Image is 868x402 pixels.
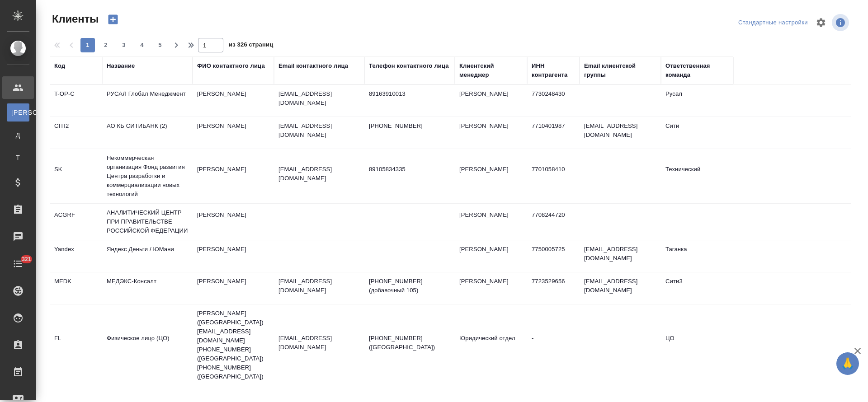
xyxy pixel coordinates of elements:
td: [EMAIL_ADDRESS][DOMAIN_NAME] [580,117,661,149]
p: 89163910013 [369,89,450,98]
div: Название [107,61,135,70]
button: 3 [117,38,131,52]
div: Email контактного лица [278,61,348,70]
button: 5 [153,38,167,52]
span: 🙏 [840,354,855,373]
td: T-OP-C [50,85,102,117]
p: 89105834335 [369,165,450,174]
span: 2 [99,41,113,50]
td: АО КБ СИТИБАНК (2) [102,117,193,149]
td: Технический [661,160,733,192]
td: ACGRF [50,206,102,238]
td: CITI2 [50,117,102,149]
div: Клиентский менеджер [459,61,523,79]
p: [PHONE_NUMBER] ([GEOGRAPHIC_DATA]) [369,334,450,352]
td: 7750005725 [527,240,580,272]
a: Т [7,149,29,167]
span: 4 [135,41,149,50]
button: 2 [99,38,113,52]
td: 7710401987 [527,117,580,149]
td: 7723529656 [527,272,580,304]
p: [EMAIL_ADDRESS][DOMAIN_NAME] [278,122,360,140]
span: Посмотреть информацию [832,14,851,31]
td: 7701058410 [527,160,580,192]
p: [PHONE_NUMBER] [369,122,450,131]
span: [PERSON_NAME] [11,108,25,117]
button: Создать [102,12,124,27]
td: [PERSON_NAME] [455,272,527,304]
td: [PERSON_NAME] [193,160,274,192]
a: Д [7,126,29,144]
div: ИНН контрагента [532,61,575,79]
td: - [527,329,580,361]
span: Д [11,131,25,140]
td: Некоммерческая организация Фонд развития Центра разработки и коммерциализации новых технологий [102,149,193,203]
div: Телефон контактного лица [369,61,449,70]
p: [EMAIL_ADDRESS][DOMAIN_NAME] [278,277,360,295]
td: Yandex [50,240,102,272]
span: из 326 страниц [229,39,273,52]
p: [EMAIL_ADDRESS][DOMAIN_NAME] [278,334,360,352]
span: 321 [16,255,37,264]
td: 7730248430 [527,85,580,117]
td: Сити3 [661,272,733,304]
span: 3 [117,41,131,50]
a: 321 [2,252,34,275]
td: Яндекс Деньги / ЮМани [102,240,193,272]
span: Т [11,153,25,162]
td: МЕДЭКС-Консалт [102,272,193,304]
td: Физическое лицо (ЦО) [102,329,193,361]
td: Русал [661,85,733,117]
td: Сити [661,117,733,149]
td: FL [50,329,102,361]
td: РУСАЛ Глобал Менеджмент [102,85,193,117]
td: Юридический отдел [455,329,527,361]
td: [PERSON_NAME] [455,206,527,238]
button: 4 [135,38,149,52]
td: MEDK [50,272,102,304]
td: [EMAIL_ADDRESS][DOMAIN_NAME] [580,240,661,272]
td: [PERSON_NAME] [455,160,527,192]
p: [EMAIL_ADDRESS][DOMAIN_NAME] [278,89,360,108]
a: [PERSON_NAME] [7,103,29,122]
td: Таганка [661,240,733,272]
td: [PERSON_NAME] [455,117,527,149]
td: [PERSON_NAME] [455,240,527,272]
td: [PERSON_NAME] ([GEOGRAPHIC_DATA]) [EMAIL_ADDRESS][DOMAIN_NAME] [PHONE_NUMBER] ([GEOGRAPHIC_DATA])... [193,304,274,386]
p: [EMAIL_ADDRESS][DOMAIN_NAME] [278,165,360,183]
td: SK [50,160,102,192]
div: split button [736,16,810,30]
td: [PERSON_NAME] [193,85,274,117]
span: Клиенты [50,12,99,26]
div: Email клиентской группы [584,61,656,79]
p: [PHONE_NUMBER] (добавочный 105) [369,277,450,295]
td: АНАЛИТИЧЕСКИЙ ЦЕНТР ПРИ ПРАВИТЕЛЬСТВЕ РОССИЙСКОЙ ФЕДЕРАЦИИ [102,204,193,240]
span: 5 [153,41,167,50]
td: [PERSON_NAME] [193,117,274,149]
td: [PERSON_NAME] [193,206,274,238]
td: [EMAIL_ADDRESS][DOMAIN_NAME] [580,272,661,304]
div: Ответственная команда [665,61,729,79]
span: Настроить таблицу [810,12,832,33]
td: [PERSON_NAME] [193,272,274,304]
td: [PERSON_NAME] [193,240,274,272]
td: [PERSON_NAME] [455,85,527,117]
td: 7708244720 [527,206,580,238]
button: 🙏 [836,352,859,375]
div: ФИО контактного лица [197,61,265,70]
div: Код [54,61,65,70]
td: ЦО [661,329,733,361]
